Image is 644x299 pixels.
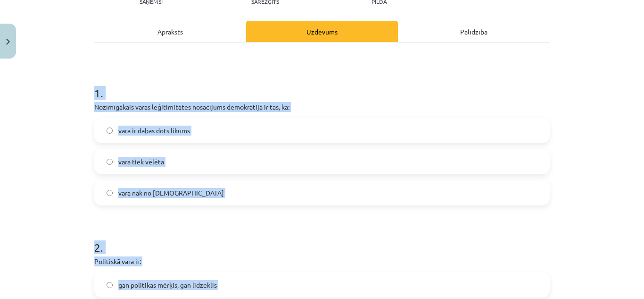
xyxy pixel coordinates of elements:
[94,70,550,99] h1: 1 .
[118,157,164,167] span: vara tiek vēlēta
[118,280,217,290] span: gan politikas mērķis, gan līdzeklis
[398,21,550,42] div: Palīdzība
[107,282,113,288] input: gan politikas mērķis, gan līdzeklis
[246,21,398,42] div: Uzdevums
[94,224,550,254] h1: 2 .
[118,126,190,136] span: vara ir dabas dots likums
[107,128,113,134] input: vara ir dabas dots likums
[118,188,224,198] span: vara nāk no [DEMOGRAPHIC_DATA]
[107,190,113,196] input: vara nāk no [DEMOGRAPHIC_DATA]
[94,102,550,112] p: Nozīmīgākais varas leģitimitātes nosacījums demokrātijā ir tas, ka:
[94,256,550,266] p: Politiskā vara ir:
[107,159,113,165] input: vara tiek vēlēta
[94,21,246,42] div: Apraksts
[6,39,10,45] img: icon-close-lesson-0947bae3869378f0d4975bcd49f059093ad1ed9edebbc8119c70593378902aed.svg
